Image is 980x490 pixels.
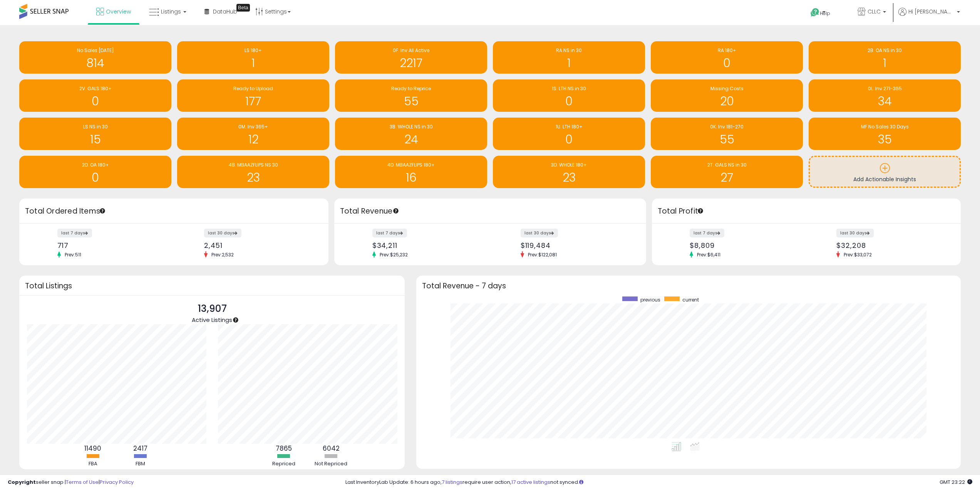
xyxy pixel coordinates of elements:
a: RA 180+ 0 [651,41,803,74]
a: LS NS in 30 15 [19,118,171,150]
h1: 55 [339,95,483,108]
span: Help [820,10,830,17]
span: 4B. MBAAZFLIPS NS 30 [229,162,278,168]
span: 2T. GALS NS in 30 [707,162,747,168]
a: Add Actionable Insights [810,157,960,187]
span: 3D. WHOLE 180+ [551,162,587,168]
h1: 23 [181,171,325,184]
a: 4B. MBAAZFLIPS NS 30 23 [177,156,329,188]
h1: 23 [497,171,641,184]
span: Missing Costs [710,85,744,92]
span: 2B. OA NS in 30 [868,47,902,54]
div: FBM [117,460,163,468]
h1: 20 [655,95,799,108]
i: Click here to read more about un-synced listings. [579,480,583,485]
h3: Total Revenue - 7 days [422,283,955,289]
h3: Total Revenue [340,206,640,217]
h1: 0 [497,133,641,146]
h1: 24 [339,133,483,146]
strong: Copyright [8,478,36,486]
span: 4D. MBAAZFLIPS 180+ [387,162,435,168]
div: Tooltip anchor [392,207,399,214]
span: 0M. Inv 365+ [238,123,268,130]
span: Active Listings [192,316,232,324]
h1: 2217 [339,57,483,69]
div: $8,809 [690,241,801,249]
a: Ready to Reprice 55 [335,79,487,112]
h1: 27 [655,171,799,184]
span: RA NS in 30 [556,47,582,54]
a: Terms of Use [66,478,99,486]
a: 2T. GALS NS in 30 27 [651,156,803,188]
span: Prev: $122,081 [524,251,561,258]
span: 3B. WHOLE NS in 30 [390,123,433,130]
span: MF No Sales 30 Days [861,123,909,130]
div: Tooltip anchor [99,207,106,214]
b: 6042 [323,444,340,453]
a: 3B. WHOLE NS in 30 24 [335,118,487,150]
div: $34,211 [372,241,484,249]
span: LS 180+ [245,47,262,54]
a: 0L. Inv 271-365 34 [809,79,961,112]
a: 7 listings [442,478,462,486]
span: Ready to Upload [233,85,273,92]
h1: 0 [23,95,168,108]
a: Ready to Upload 177 [177,79,329,112]
span: RA 180+ [718,47,736,54]
span: previous [640,296,660,303]
h1: 1 [181,57,325,69]
a: 1S. LTH NS in 30 0 [493,79,645,112]
h1: 16 [339,171,483,184]
a: 0F. Inv All Active 2217 [335,41,487,74]
a: 17 active listings [511,478,550,486]
div: Last InventoryLab Update: 6 hours ago, require user action, not synced. [345,479,972,486]
a: 1U. LTH 180+ 0 [493,118,645,150]
label: last 7 days [690,229,724,237]
span: 0F. Inv All Active [393,47,429,54]
a: Hi [PERSON_NAME] [898,8,960,25]
span: Ready to Reprice [391,85,431,92]
h1: 814 [23,57,168,69]
b: 7865 [276,444,292,453]
div: $119,484 [521,241,633,249]
span: 0L. Inv 271-365 [868,85,902,92]
h3: Total Profit [658,206,955,217]
span: Prev: $25,232 [376,251,412,258]
span: 1U. LTH 180+ [556,123,583,130]
a: Help [804,2,845,25]
h1: 1 [497,57,641,69]
span: 2V. GALS 180+ [79,85,112,92]
h1: 34 [812,95,957,108]
b: 11490 [84,444,101,453]
h1: 15 [23,133,168,146]
span: Prev: $6,411 [693,251,724,258]
label: last 30 days [204,229,241,237]
span: LS NS in 30 [83,123,108,130]
span: 0K. Inv 181-270 [710,123,744,130]
h1: 0 [655,57,799,69]
div: seller snap | | [8,479,134,486]
a: 0M. Inv 365+ 12 [177,118,329,150]
h1: 177 [181,95,325,108]
label: last 7 days [57,229,92,237]
span: Listings [161,8,181,15]
div: Repriced [261,460,307,468]
h1: 35 [812,133,957,146]
a: 4D. MBAAZFLIPS 180+ 16 [335,156,487,188]
p: 13,907 [192,301,232,316]
div: 717 [57,241,168,249]
div: Tooltip anchor [236,4,250,12]
a: RA NS in 30 1 [493,41,645,74]
label: last 7 days [372,229,407,237]
div: $32,208 [836,241,947,249]
span: 2D. OA 180+ [82,162,109,168]
a: No Sales [DATE] 814 [19,41,171,74]
span: Add Actionable Insights [853,175,916,183]
h1: 0 [23,171,168,184]
h1: 12 [181,133,325,146]
a: 2V. GALS 180+ 0 [19,79,171,112]
a: 2D. OA 180+ 0 [19,156,171,188]
h1: 0 [497,95,641,108]
div: Not Repriced [308,460,354,468]
div: 2,451 [204,241,315,249]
